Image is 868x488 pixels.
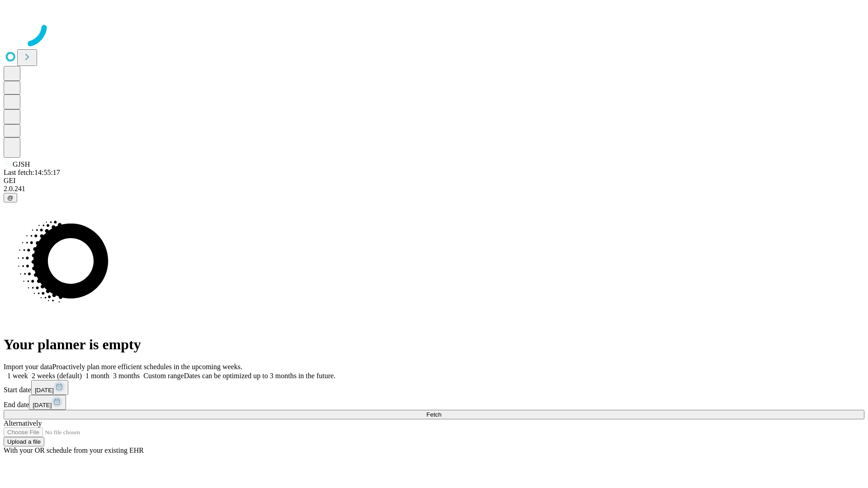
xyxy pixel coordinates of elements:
[4,419,42,427] span: Alternatively
[143,372,184,380] span: Custom range
[7,372,28,380] span: 1 week
[4,336,864,353] h1: Your planner is empty
[4,193,17,202] button: @
[4,177,864,185] div: GEI
[4,437,44,446] button: Upload a file
[4,169,60,176] span: Last fetch: 14:55:17
[184,372,335,380] span: Dates can be optimized up to 3 months in the future.
[426,411,441,418] span: Fetch
[29,395,66,410] button: [DATE]
[52,363,242,371] span: Proactively plan more efficient schedules in the upcoming weeks.
[4,185,864,193] div: 2.0.241
[85,372,109,380] span: 1 month
[4,395,864,410] div: End date
[113,372,140,380] span: 3 months
[35,387,54,394] span: [DATE]
[4,446,144,454] span: With your OR schedule from your existing EHR
[31,380,68,395] button: [DATE]
[4,363,52,371] span: Import your data
[32,372,82,380] span: 2 weeks (default)
[4,410,864,419] button: Fetch
[7,194,14,201] span: @
[33,402,52,408] span: [DATE]
[4,380,864,395] div: Start date
[13,160,30,168] span: GJSH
